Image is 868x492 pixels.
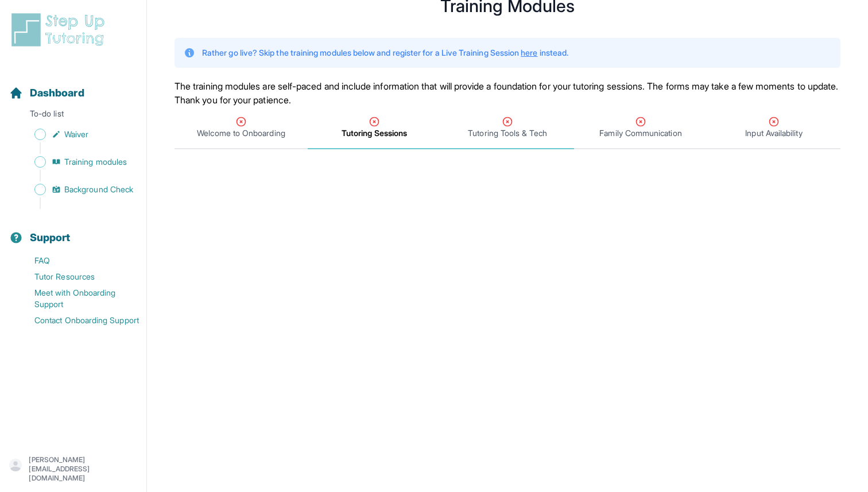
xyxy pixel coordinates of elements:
[9,269,146,285] a: Tutor Resources
[29,455,137,483] p: [PERSON_NAME][EMAIL_ADDRESS][DOMAIN_NAME]
[468,127,547,139] span: Tutoring Tools & Tech
[9,154,146,170] a: Training modules
[342,127,407,139] span: Tutoring Sessions
[175,107,840,149] nav: Tabs
[745,127,802,139] span: Input Availability
[197,127,285,139] span: Welcome to Onboarding
[9,126,146,142] a: Waiver
[9,85,84,101] a: Dashboard
[30,230,71,246] span: Support
[9,253,146,269] a: FAQ
[5,67,142,106] button: Dashboard
[202,47,568,59] p: Rather go live? Skip the training modules below and register for a Live Training Session instead.
[175,79,840,107] p: The training modules are self-paced and include information that will provide a foundation for yo...
[9,11,111,48] img: logo
[9,181,146,197] a: Background Check
[9,285,146,312] a: Meet with Onboarding Support
[599,127,681,139] span: Family Communication
[30,85,84,101] span: Dashboard
[521,48,537,57] a: here
[5,108,142,124] p: To-do list
[64,184,133,195] span: Background Check
[5,211,142,250] button: Support
[64,156,127,168] span: Training modules
[9,455,137,483] button: [PERSON_NAME][EMAIL_ADDRESS][DOMAIN_NAME]
[64,129,88,140] span: Waiver
[9,312,146,328] a: Contact Onboarding Support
